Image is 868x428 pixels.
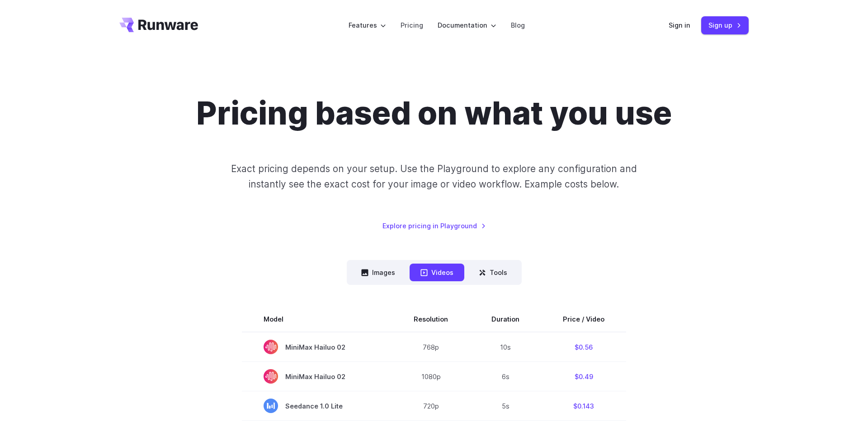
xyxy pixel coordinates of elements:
th: Duration [470,307,541,332]
h1: Pricing based on what you use [196,94,672,132]
button: Images [350,264,406,281]
td: 10s [470,332,541,362]
th: Resolution [392,307,470,332]
th: Model [242,307,392,332]
a: Sign in [669,20,690,30]
button: Videos [410,264,464,281]
span: Seedance 1.0 Lite [264,399,370,413]
a: Pricing [401,20,423,30]
span: MiniMax Hailuo 02 [264,369,370,384]
label: Features [349,20,386,30]
td: 1080p [392,362,470,391]
td: $0.143 [541,391,626,421]
p: Exact pricing depends on your setup. Use the Playground to explore any configuration and instantl... [214,161,654,192]
a: Go to / [119,18,198,32]
td: 6s [470,362,541,391]
button: Tools [468,264,518,281]
td: 5s [470,391,541,421]
th: Price / Video [541,307,626,332]
a: Blog [511,20,525,30]
td: $0.49 [541,362,626,391]
td: $0.56 [541,332,626,362]
td: 768p [392,332,470,362]
label: Documentation [438,20,496,30]
a: Sign up [701,16,749,34]
span: MiniMax Hailuo 02 [264,340,370,354]
a: Explore pricing in Playground [382,221,486,231]
td: 720p [392,391,470,421]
